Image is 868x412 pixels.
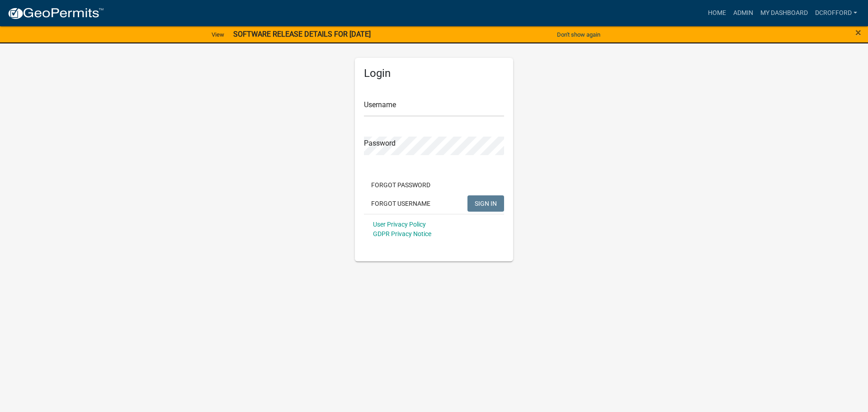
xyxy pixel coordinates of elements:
strong: SOFTWARE RELEASE DETAILS FOR [DATE] [233,30,371,38]
h5: Login [364,67,504,80]
a: View [208,27,228,42]
a: User Privacy Policy [373,221,426,228]
a: Home [704,5,730,22]
a: Admin [730,5,757,22]
button: Forgot Password [364,177,438,193]
span: × [855,26,861,39]
a: dcrofford [811,5,861,22]
button: Don't show again [553,27,604,42]
span: SIGN IN [475,199,497,207]
button: SIGN IN [467,195,504,212]
a: My Dashboard [757,5,811,22]
button: Forgot Username [364,195,438,212]
a: GDPR Privacy Notice [373,230,431,237]
button: Close [855,27,861,38]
